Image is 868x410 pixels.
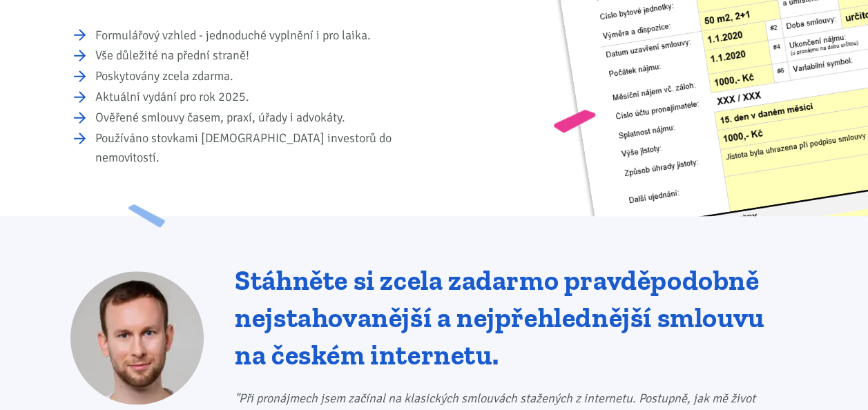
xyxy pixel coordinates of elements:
li: Poskytovány zcela zdarma. [95,67,425,86]
h2: Stáhněte si zcela zadarmo pravděpodobně nejstahovanější a nejpřehlednější smlouvu na českém inter... [235,262,798,373]
li: Aktuální vydání pro rok 2025. [95,88,425,107]
li: Ověřené smlouvy časem, praxí, úřady i advokáty. [95,108,425,128]
img: Tomáš Kučera [70,271,204,404]
li: Vše důležité na přední straně! [95,46,425,66]
li: Používáno stovkami [DEMOGRAPHIC_DATA] investorů do nemovitostí. [95,129,425,168]
li: Formulářový vzhled - jednoduché vyplnění i pro laika. [95,26,425,46]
